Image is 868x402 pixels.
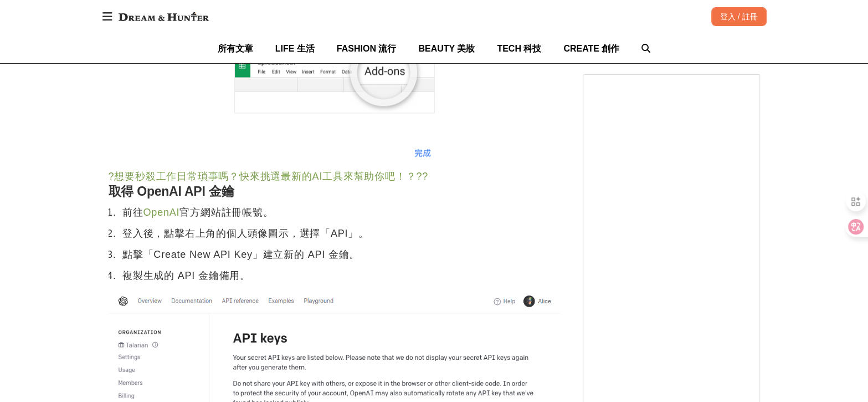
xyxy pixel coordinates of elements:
span: LIFE 生活 [275,44,315,53]
li: 登入後，點擊右上角的個人頭像圖示，選擇「API」。 [120,226,546,242]
a: CREATE 創作 [563,34,619,63]
a: ?想要秒殺工作日常瑣事嗎？快來挑選最新的AI工具來幫助你吧！？?‍? [109,171,428,182]
div: 登入 / 註冊 [711,7,767,26]
li: 點擊「Create New API Key」建立新的 API 金鑰。 [120,247,546,263]
a: BEAUTY 美妝 [418,34,475,63]
span: 所有文章 [218,44,253,53]
a: LIFE 生活 [275,34,315,63]
h2: 取得 OpenAI API 金鑰 [109,184,561,200]
a: TECH 科技 [497,34,541,63]
a: OpenAI [143,207,180,218]
a: FASHION 流行 [337,34,397,63]
span: FASHION 流行 [337,44,397,53]
img: Dream & Hunter [113,7,214,27]
a: 所有文章 [218,34,253,63]
span: BEAUTY 美妝 [418,44,475,53]
span: CREATE 創作 [563,44,619,53]
li: 複製生成的 API 金鑰備用。 [120,268,546,284]
li: 前往 官方網站註冊帳號。 [120,205,546,221]
span: TECH 科技 [497,44,541,53]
